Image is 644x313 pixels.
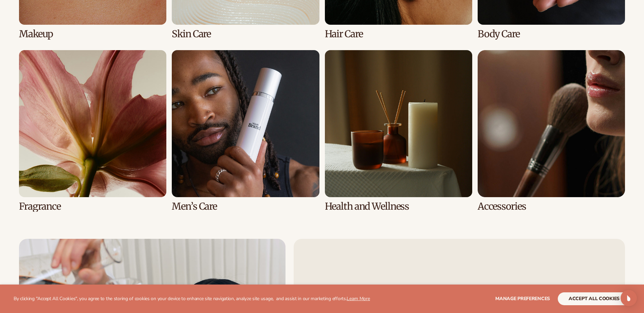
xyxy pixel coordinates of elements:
div: 6 / 8 [172,50,319,212]
h3: Body Care [478,29,625,39]
button: accept all cookies [558,292,630,305]
div: 7 / 8 [325,50,472,212]
a: Learn More [347,295,370,302]
button: Manage preferences [495,292,550,305]
h3: Skin Care [172,29,319,39]
div: 8 / 8 [478,50,625,212]
div: 5 / 8 [19,50,166,212]
div: Open Intercom Messenger [621,290,637,306]
span: Manage preferences [495,295,550,302]
h3: Hair Care [325,29,472,39]
p: By clicking "Accept All Cookies", you agree to the storing of cookies on your device to enhance s... [14,296,370,302]
h3: Makeup [19,29,166,39]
